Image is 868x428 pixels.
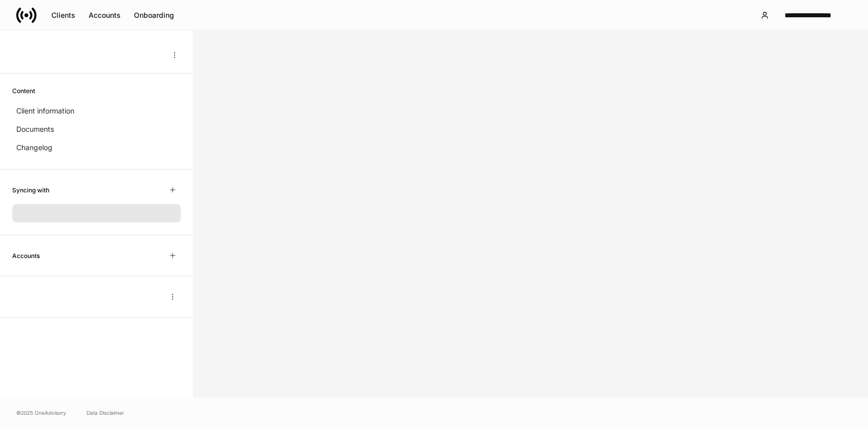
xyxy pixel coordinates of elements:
[134,10,174,20] div: Onboarding
[127,7,181,23] button: Onboarding
[16,409,66,417] span: © 2025 OneAdvisory
[16,106,74,116] p: Client information
[45,7,82,23] button: Clients
[12,86,35,96] h6: Content
[51,10,75,20] div: Clients
[12,138,181,157] a: Changelog
[16,142,52,153] p: Changelog
[89,10,121,20] div: Accounts
[12,185,49,195] h6: Syncing with
[12,251,40,261] h6: Accounts
[87,409,124,417] a: Data Disclaimer
[16,124,54,134] p: Documents
[12,120,181,138] a: Documents
[82,7,127,23] button: Accounts
[12,102,181,120] a: Client information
